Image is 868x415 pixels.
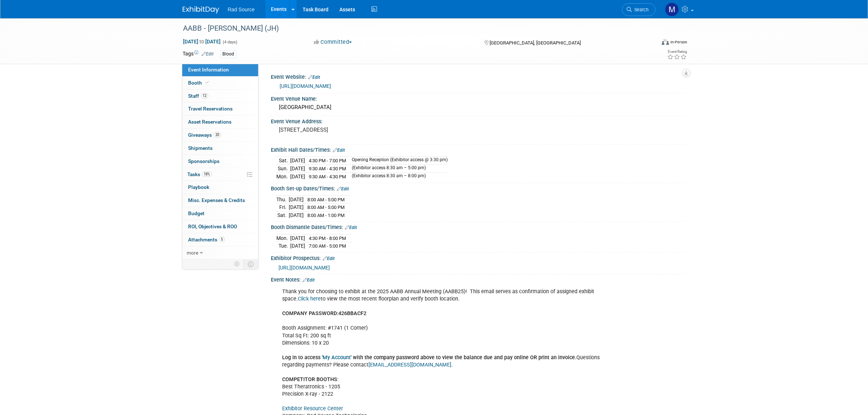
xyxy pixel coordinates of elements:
span: Shipments [188,145,213,151]
span: 8:00 AM - 5:00 PM [307,205,345,210]
div: AABB - [PERSON_NAME] (JH) [180,22,645,35]
img: Format-Inperson.png [662,39,669,45]
span: 9:30 AM - 4:30 PM [309,174,346,179]
a: Search [622,3,655,16]
i: Booth reservation complete [205,81,209,85]
span: 9:30 AM - 4:30 PM [309,166,346,171]
span: (4 days) [222,40,237,44]
a: [EMAIL_ADDRESS][DOMAIN_NAME] [369,362,451,368]
a: Asset Reservations [182,116,258,128]
a: ROI, Objectives & ROO [182,220,258,233]
a: Edit [333,148,345,153]
td: [DATE] [289,203,304,212]
span: 4:30 PM - 8:00 PM [309,236,346,241]
span: ROI, Objectives & ROO [188,224,237,229]
td: [DATE] [290,242,305,250]
a: Giveaways20 [182,129,258,141]
span: 7:00 AM - 5:00 PM [309,243,346,249]
div: Event Format [612,38,688,49]
b: COMPANY PASSWORD: [282,310,338,317]
div: Blood [220,50,236,58]
div: Exhibitor Prospectus: [271,253,686,262]
a: Playbook [182,181,258,194]
span: more [187,250,198,256]
td: Fri. [276,203,289,212]
a: Edit [303,278,315,283]
a: Shipments [182,142,258,155]
div: Event Venue Address: [271,116,686,125]
td: Mon. [276,172,290,180]
a: Edit [323,256,335,261]
b: BOOTHS [316,376,337,383]
span: Misc. Expenses & Credits [188,197,245,203]
span: Asset Reservations [188,119,231,125]
pre: [STREET_ADDRESS] [279,127,436,133]
a: Budget [182,207,258,220]
a: Staff12 [182,90,258,102]
td: Sat. [276,211,289,219]
b: Log in to access ' ' with the company password above to view the balance due and pay online OR pr... [282,354,576,361]
span: Playbook [188,184,209,190]
td: Personalize Event Tab Strip [231,259,244,269]
a: My Account [323,354,351,361]
span: Event Information [188,67,229,73]
td: [DATE] [289,211,304,219]
td: Sun. [276,165,290,173]
span: 12 [201,93,208,98]
img: ExhibitDay [183,6,219,13]
span: Booth [188,80,210,86]
span: [DATE] [DATE] [183,38,221,45]
div: Event Website: [271,71,686,81]
td: Toggle Event Tabs [243,259,258,269]
td: (Exhibitor access 8:30 am – 8:00 pm) [347,172,448,180]
div: Booth Dismantle Dates/Times: [271,222,686,231]
div: Event Venue Name: [271,93,686,102]
div: Event Notes: [271,274,686,284]
span: 8:00 AM - 1:00 PM [307,213,345,218]
span: Tasks [187,171,212,177]
span: Staff [188,93,208,99]
a: Edit [202,51,214,57]
b: COMPETITOR [282,376,315,383]
a: Edit [345,225,357,230]
a: Edit [308,75,320,80]
td: Sat. [276,157,290,165]
td: Tags [183,50,214,58]
td: (Exhibitor access 8:30 am – 5:00 pm) [347,165,448,173]
td: [DATE] [290,165,305,173]
td: Opening Reception (Exhibitor access @ 3:30 pm) [347,157,448,165]
span: Rad Source [228,7,255,12]
span: Sponsorships [188,158,219,164]
a: Attachments5 [182,233,258,246]
a: more [182,247,258,259]
span: Search [632,7,649,12]
b: 426BBACF2 [338,310,366,317]
a: Sponsorships [182,155,258,168]
a: Travel Reservations [182,102,258,115]
span: Budget [188,210,205,216]
span: 4:30 PM - 7:00 PM [309,158,346,163]
button: Committed [311,38,355,46]
a: Event Information [182,63,258,76]
a: [URL][DOMAIN_NAME] [280,83,331,89]
td: Thu. [276,195,289,203]
td: [DATE] [290,157,305,165]
a: Tasks18% [182,168,258,181]
span: 8:00 AM - 5:00 PM [307,197,345,202]
a: Misc. Expenses & Credits [182,194,258,207]
div: Event Rating [667,50,687,54]
span: 18% [202,171,212,177]
a: Exhibitor Resource Center [282,406,343,412]
a: [URL][DOMAIN_NAME] [279,265,330,271]
span: 20 [214,132,221,137]
a: Edit [337,186,349,191]
span: Travel Reservations [188,106,233,112]
div: Exhibit Hall Dates/Times: [271,144,686,154]
a: Booth [182,77,258,89]
td: [DATE] [289,195,304,203]
span: Giveaways [188,132,221,138]
td: Tue. [276,242,290,250]
div: In-Person [670,39,687,45]
span: 5 [219,237,225,242]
